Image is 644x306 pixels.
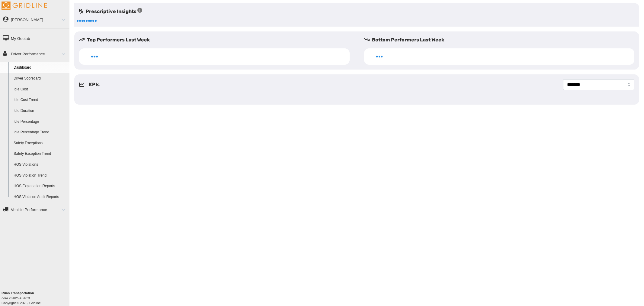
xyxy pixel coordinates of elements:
h5: Top Performers Last Week [79,36,354,44]
h5: Prescriptive Insights [79,8,142,15]
img: Gridline [2,2,47,10]
a: Safety Exceptions [11,138,69,149]
a: Idle Percentage [11,116,69,127]
a: Idle Duration [11,106,69,116]
h5: KPIs [89,81,100,88]
b: Ruan Transportation [2,291,34,295]
a: HOS Violations [11,159,69,170]
div: Copyright © 2025, Gridline [2,291,69,305]
a: Safety Exception Trend [11,148,69,159]
a: Driver Scorecard [11,73,69,84]
a: HOS Violation Audit Reports [11,192,69,203]
a: HOS Explanation Reports [11,181,69,192]
a: HOS Violation Trend [11,170,69,181]
a: Dashboard [11,62,69,73]
i: beta v.2025.4.2019 [2,296,30,300]
h5: Bottom Performers Last Week [364,36,639,44]
a: Idle Percentage Trend [11,127,69,138]
a: Idle Cost [11,84,69,95]
a: Idle Cost Trend [11,95,69,106]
